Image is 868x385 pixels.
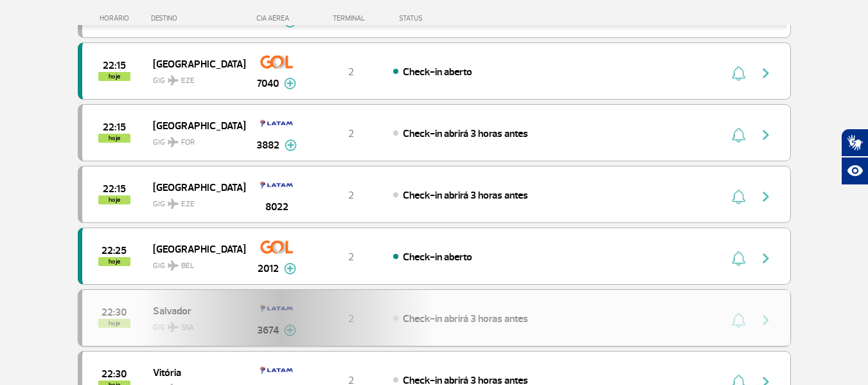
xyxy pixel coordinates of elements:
[841,157,868,185] button: Abrir recursos assistivos.
[257,76,279,91] span: 7040
[309,14,393,22] div: TERMINAL
[98,72,130,81] span: hoje
[82,14,152,22] div: HORÁRIO
[168,75,179,85] img: destiny_airplane.svg
[732,189,745,204] img: sino-painel-voo.svg
[153,117,235,134] span: [GEOGRAPHIC_DATA]
[153,68,235,87] span: GIG
[285,139,297,151] img: mais-info-painel-voo.svg
[732,251,745,266] img: sino-painel-voo.svg
[348,251,354,264] span: 2
[256,138,279,153] span: 3882
[153,192,235,210] span: GIG
[841,129,868,157] button: Abrir tradutor de língua de sinais.
[103,123,126,132] span: 2025-10-01 22:15:00
[153,253,235,272] span: GIG
[758,251,774,266] img: seta-direita-painel-voo.svg
[181,75,195,87] span: EZE
[153,364,235,381] span: Vitória
[103,61,126,70] span: 2025-10-01 22:15:00
[284,263,296,274] img: mais-info-painel-voo.svg
[393,14,497,22] div: STATUS
[103,184,126,193] span: 2025-10-01 22:15:00
[153,130,235,148] span: GIG
[403,127,528,140] span: Check-in abrirá 3 horas antes
[403,189,528,202] span: Check-in abrirá 3 horas antes
[153,179,235,195] span: [GEOGRAPHIC_DATA]
[181,199,195,210] span: EZE
[168,137,179,147] img: destiny_airplane.svg
[102,246,127,255] span: 2025-10-01 22:25:00
[98,257,130,266] span: hoje
[245,14,309,22] div: CIA AÉREA
[168,199,179,209] img: destiny_airplane.svg
[732,127,745,143] img: sino-painel-voo.svg
[348,66,354,78] span: 2
[258,261,279,276] span: 2012
[403,66,472,78] span: Check-in aberto
[732,66,745,81] img: sino-painel-voo.svg
[181,260,194,272] span: BEL
[98,134,130,143] span: hoje
[758,66,774,81] img: seta-direita-painel-voo.svg
[758,127,774,143] img: seta-direita-painel-voo.svg
[348,127,354,140] span: 2
[153,240,235,257] span: [GEOGRAPHIC_DATA]
[102,370,127,379] span: 2025-10-01 22:30:00
[403,251,472,264] span: Check-in aberto
[265,199,288,215] span: 8022
[841,129,868,185] div: Plugin de acessibilidade da Hand Talk.
[181,137,195,148] span: FOR
[758,189,774,204] img: seta-direita-painel-voo.svg
[348,189,354,202] span: 2
[168,260,179,271] img: destiny_airplane.svg
[284,78,296,89] img: mais-info-painel-voo.svg
[153,55,235,72] span: [GEOGRAPHIC_DATA]
[151,14,245,22] div: DESTINO
[98,195,130,204] span: hoje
